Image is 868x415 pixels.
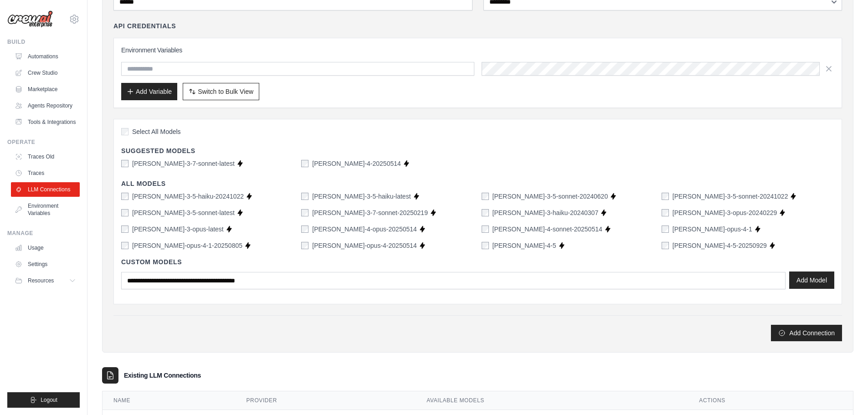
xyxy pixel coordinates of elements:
[771,325,842,341] button: Add Connection
[482,225,489,233] input: claude-4-sonnet-20250514
[11,149,80,164] a: Traces Old
[113,21,176,31] h4: API Credentials
[312,208,428,217] label: claude-3-7-sonnet-20250219
[132,127,181,136] span: Select All Models
[121,209,128,216] input: claude-3-5-sonnet-latest
[7,10,53,28] img: Logo
[7,392,80,408] button: Logout
[11,199,80,220] a: Environment Variables
[301,209,308,216] input: claude-3-7-sonnet-20250219
[132,241,242,250] label: claude-opus-4-1-20250805
[121,46,834,55] h3: Environment Variables
[121,128,128,135] input: Select All Models
[132,159,235,168] label: claude-3-7-sonnet-latest
[789,272,834,289] button: Add Model
[121,146,834,155] h4: Suggested Models
[301,225,308,233] input: claude-4-opus-20250514
[482,209,489,216] input: claude-3-haiku-20240307
[493,241,556,250] label: claude-sonnet-4-5
[41,396,57,404] span: Logout
[301,193,308,200] input: claude-3-5-haiku-latest
[482,242,489,249] input: claude-sonnet-4-5
[7,38,80,46] div: Build
[236,391,416,410] th: Provider
[11,273,80,288] button: Resources
[11,182,80,197] a: LLM Connections
[11,49,80,64] a: Automations
[301,160,308,167] input: claude-sonnet-4-20250514
[11,98,80,113] a: Agents Repository
[493,192,608,201] label: claude-3-5-sonnet-20240620
[121,179,834,188] h4: All Models
[11,82,80,97] a: Marketplace
[673,208,777,217] label: claude-3-opus-20240229
[121,160,128,167] input: claude-3-7-sonnet-latest
[11,115,80,129] a: Tools & Integrations
[312,192,411,201] label: claude-3-5-haiku-latest
[673,192,788,201] label: claude-3-5-sonnet-20241022
[103,391,236,410] th: Name
[493,225,602,234] label: claude-4-sonnet-20250514
[121,193,128,200] input: claude-3-5-haiku-20241022
[121,257,834,266] h4: Custom Models
[198,87,253,96] span: Switch to Bulk View
[132,192,244,201] label: claude-3-5-haiku-20241022
[11,166,80,180] a: Traces
[11,257,80,272] a: Settings
[11,241,80,255] a: Usage
[121,225,128,233] input: claude-3-opus-latest
[312,225,417,234] label: claude-4-opus-20250514
[7,138,80,146] div: Operate
[662,225,669,233] input: claude-opus-4-1
[493,208,599,217] label: claude-3-haiku-20240307
[132,225,224,234] label: claude-3-opus-latest
[312,159,401,168] label: claude-sonnet-4-20250514
[312,241,417,250] label: claude-opus-4-20250514
[121,242,128,249] input: claude-opus-4-1-20250805
[132,208,235,217] label: claude-3-5-sonnet-latest
[28,277,54,284] span: Resources
[183,83,259,100] button: Switch to Bulk View
[688,391,853,410] th: Actions
[416,391,688,410] th: Available Models
[662,193,669,200] input: claude-3-5-sonnet-20241022
[673,225,752,234] label: claude-opus-4-1
[673,241,767,250] label: claude-sonnet-4-5-20250929
[482,193,489,200] input: claude-3-5-sonnet-20240620
[11,66,80,80] a: Crew Studio
[662,242,669,249] input: claude-sonnet-4-5-20250929
[301,242,308,249] input: claude-opus-4-20250514
[662,209,669,216] input: claude-3-opus-20240229
[121,83,177,100] button: Add Variable
[7,230,80,237] div: Manage
[124,371,201,380] h3: Existing LLM Connections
